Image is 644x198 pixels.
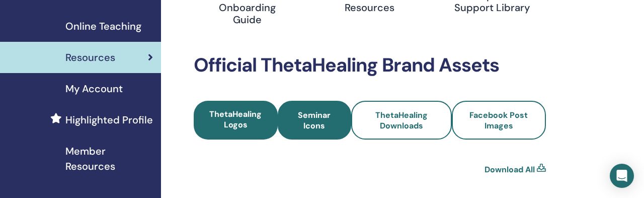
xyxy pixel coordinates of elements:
span: Seminar Icons [291,110,338,131]
span: ThetaHealing Downloads [375,110,428,131]
a: Download All [485,164,535,176]
a: Seminar Icons [278,101,351,140]
h2: Official ThetaHealing Brand Assets [194,54,546,77]
span: Resources [65,50,115,65]
span: Online Teaching [65,19,141,34]
span: ThetaHealing Logos [209,109,262,130]
span: My Account [65,81,123,96]
a: Facebook Post Images [452,101,546,140]
span: Member Resources [65,144,153,174]
div: Open Intercom Messenger [610,164,634,188]
span: Highlighted Profile [65,112,153,127]
span: Facebook Post Images [469,110,528,131]
a: ThetaHealing Logos [194,101,278,140]
a: ThetaHealing Downloads [351,101,452,140]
